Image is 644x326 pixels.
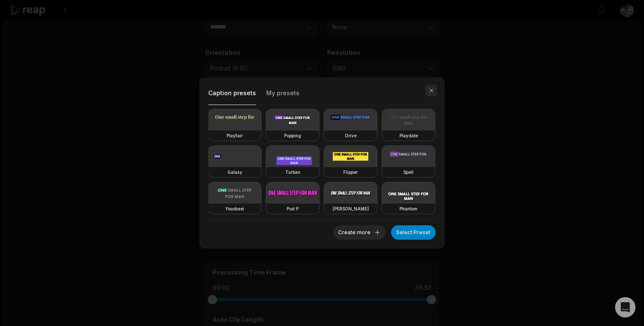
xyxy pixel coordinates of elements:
h3: Playfair [227,132,243,139]
h3: Drive [345,132,356,139]
div: Open Intercom Messenger [615,297,635,317]
h3: Popping [284,132,301,139]
h3: Playdate [400,132,418,139]
h3: Galaxy [227,169,242,176]
button: Select Preset [391,225,436,240]
button: Caption presets [208,86,256,105]
h3: Flipper [343,169,358,176]
button: Create more [333,225,386,240]
h3: Phantom [400,205,417,212]
button: My presets [266,87,299,105]
h3: Youshaei [225,205,244,212]
a: Create more [333,227,386,236]
h3: Turban [285,169,300,176]
h3: Spell [403,169,414,176]
h3: [PERSON_NAME] [333,205,369,212]
h3: Pod P [287,205,299,212]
